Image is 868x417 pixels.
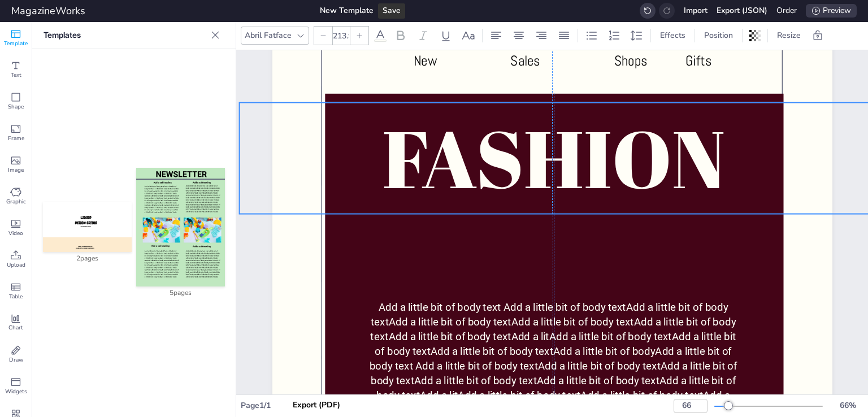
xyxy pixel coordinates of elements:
[775,29,803,42] span: Resize
[510,52,540,70] span: Sales
[413,52,437,70] span: New
[9,356,23,364] span: Draw
[170,288,192,298] span: 5 pages
[8,103,24,111] span: Shape
[378,3,405,18] div: Save
[242,27,294,44] div: Abril Fatface
[674,399,708,412] input: Enter zoom percentage (1-500)
[684,5,708,17] div: Import
[806,4,857,18] div: Preview
[76,253,98,264] span: 2 pages
[685,52,711,70] span: Gifts
[7,261,25,269] span: Upload
[4,40,28,47] span: Template
[702,29,735,42] span: Position
[293,399,340,411] div: Export (PDF)
[8,134,24,142] span: Frame
[776,5,797,16] a: Order
[8,324,23,332] span: Chart
[5,388,27,396] span: Widgets
[658,29,688,42] span: Effects
[6,198,26,206] span: Graphic
[320,5,374,17] div: New Template
[717,5,767,17] div: Export (JSON)
[241,399,472,412] div: Page 1 / 1
[11,71,21,79] span: Text
[8,229,23,237] span: Video
[11,3,85,19] div: MagazineWorks
[44,21,206,49] p: Templates
[367,299,738,417] p: Add a little bit of body text Add a little bit of body textAdd a little bit of body textAdd a lit...
[43,202,132,252] img: Template 1
[9,293,23,301] span: Table
[8,166,24,174] span: Image
[834,399,861,412] div: 66 %
[136,168,225,286] img: Template 2
[370,301,736,358] span: Add a little bit of body text Add a little bit of body textAdd a little bit of body textAdd a lit...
